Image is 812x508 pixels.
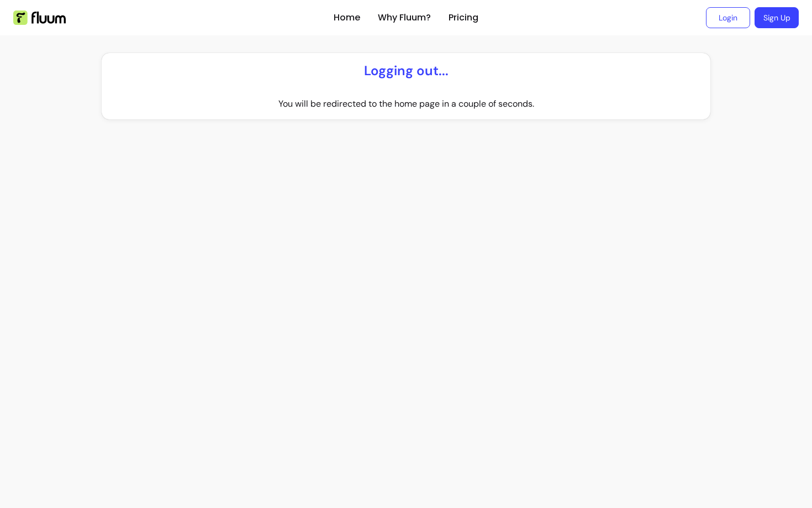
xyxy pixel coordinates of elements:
a: Why Fluum? [378,11,431,24]
a: Pricing [449,11,478,24]
img: Fluum Logo [13,11,66,25]
p: You will be redirected to the home page in a couple of seconds. [278,97,534,111]
a: Home [334,11,360,24]
p: Logging out... [364,62,449,80]
a: Sign Up [755,7,799,28]
a: Login [706,7,750,28]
